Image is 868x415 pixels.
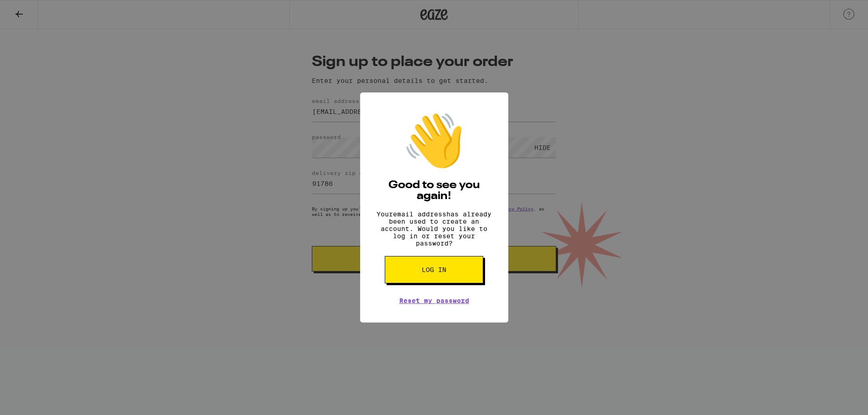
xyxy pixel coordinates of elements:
[402,111,466,171] div: 👋
[374,210,495,247] p: Your email address has already been used to create an account. Would you like to log in or reset ...
[385,256,483,283] button: Log in
[374,180,495,202] h2: Good to see you again!
[5,6,66,14] span: Hi. Need any help?
[422,266,446,273] span: Log in
[399,297,469,304] a: Reset my password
